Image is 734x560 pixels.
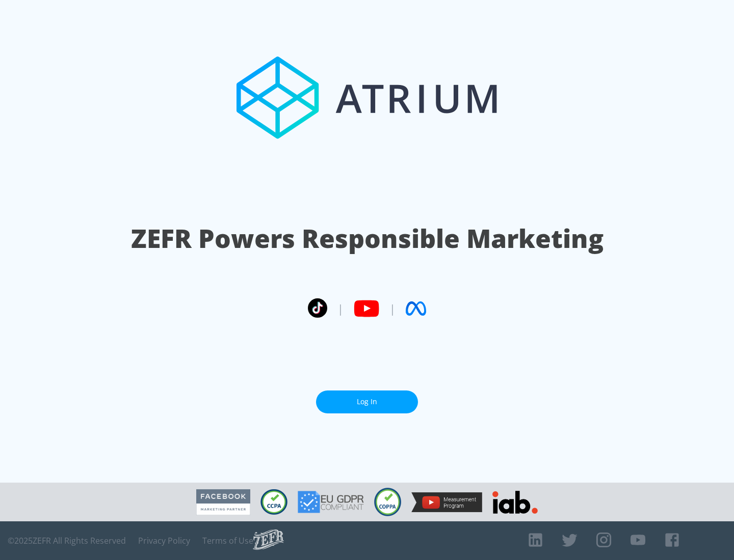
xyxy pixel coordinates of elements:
img: YouTube Measurement Program [411,492,482,512]
img: CCPA Compliant [260,489,287,515]
img: GDPR Compliant [298,491,364,513]
h1: ZEFR Powers Responsible Marketing [131,221,604,256]
img: COPPA Compliant [374,488,401,516]
a: Privacy Policy [138,536,190,546]
img: IAB [492,491,538,514]
span: | [389,301,396,316]
span: © 2025 ZEFR All Rights Reserved [8,536,126,546]
span: | [337,301,344,316]
a: Log In [316,390,418,413]
a: Terms of Use [202,536,253,546]
img: Facebook Marketing Partner [196,489,250,515]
